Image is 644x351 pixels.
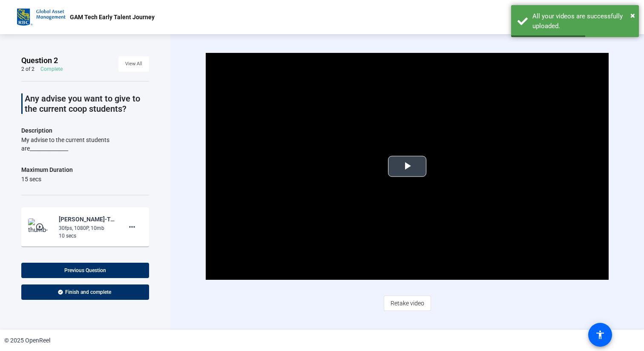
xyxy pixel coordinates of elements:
span: View All [125,58,142,70]
div: 30fps, 1080P, 10mb [59,224,116,232]
div: [PERSON_NAME]-Tech town hall 2025-GAM Tech Early Talent Journey-1758062992695-webcam [59,214,116,224]
div: Maximum Duration [21,165,73,175]
p: Any advise you want to give to the current coop students? [25,93,149,114]
div: Video Player [206,53,608,280]
div: My advise to the current students are_______________ [21,136,149,153]
div: 15 secs [21,175,73,183]
div: 2 of 2 [21,66,34,73]
span: Previous Question [64,267,106,273]
button: Previous Question [21,263,149,278]
div: Complete [40,66,63,73]
div: All your videos are successfully uploaded. [532,12,632,31]
p: GAM Tech Early Talent Journey [70,12,155,22]
p: Description [21,125,149,136]
span: Finish and complete [65,289,111,296]
img: thumb-nail [28,218,53,235]
span: Question 2 [21,55,58,66]
button: Close [630,9,635,22]
img: OpenReel logo [17,9,66,26]
button: Finish and complete [21,284,149,300]
div: 10 secs [59,232,116,240]
span: Retake video [391,295,424,311]
mat-icon: play_circle_outline [35,223,46,231]
span: × [630,10,635,20]
button: Play Video [388,156,426,177]
mat-icon: more_horiz [127,222,137,232]
button: View All [118,56,149,72]
div: © 2025 OpenReel [4,336,50,345]
mat-icon: accessibility [595,330,605,340]
button: Retake video [384,296,431,311]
